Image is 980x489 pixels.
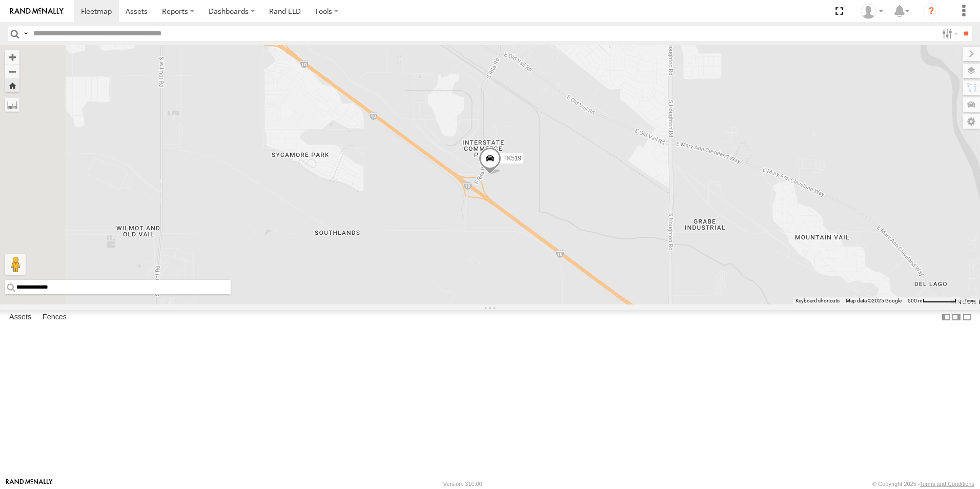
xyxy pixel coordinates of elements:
a: Terms and Conditions [920,481,974,487]
button: Map Scale: 500 m per 62 pixels [905,297,959,304]
span: 500 m [908,298,923,303]
button: Drag Pegman onto the map to open Street View [5,254,26,275]
div: © Copyright 2025 - [872,481,974,487]
a: Terms (opens in new tab) [965,299,975,303]
label: Dock Summary Table to the Right [951,310,962,325]
i: ? [923,3,940,19]
div: Daniel Del Muro [857,4,887,19]
span: Map data ©2025 Google [846,298,902,303]
label: Dock Summary Table to the Left [941,310,951,325]
button: Keyboard shortcuts [795,297,840,304]
a: Visit our Website [6,479,53,489]
label: Search Query [22,26,30,41]
label: Assets [4,310,36,324]
label: Fences [37,310,72,324]
div: Version: 310.00 [443,481,482,487]
label: Measure [5,97,19,112]
span: TK519 [503,155,521,162]
label: Hide Summary Table [962,310,972,325]
label: Search Filter Options [938,26,960,41]
button: Zoom Home [5,78,19,92]
button: Zoom in [5,50,19,64]
label: Map Settings [963,114,980,129]
button: Zoom out [5,64,19,78]
img: rand-logo.svg [10,8,64,15]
